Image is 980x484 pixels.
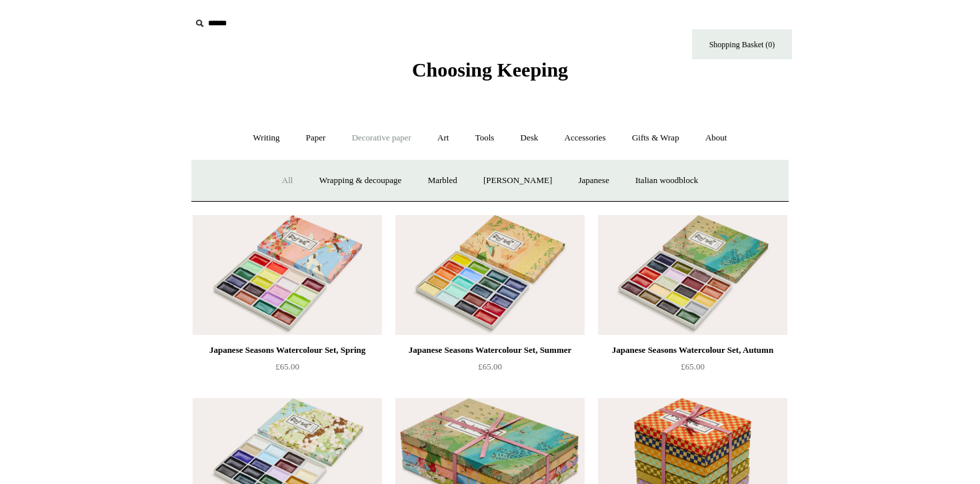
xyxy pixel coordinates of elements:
a: About [693,121,739,156]
a: All [270,163,305,198]
a: Japanese Seasons Watercolour Set, Summer £65.00 [395,342,585,397]
a: Marbled [416,163,469,198]
a: Decorative paper [340,121,423,156]
span: £65.00 [275,362,299,371]
a: Wrapping & decoupage [307,163,414,198]
span: £65.00 [478,362,502,371]
a: [PERSON_NAME] [471,163,564,198]
a: Shopping Basket (0) [692,29,792,59]
a: Gifts & Wrap [620,121,691,156]
a: Japanese [566,163,621,198]
a: Writing [241,121,292,156]
a: Tools [463,121,507,156]
img: Japanese Seasons Watercolour Set, Summer [395,215,585,335]
a: Japanese Seasons Watercolour Set, Spring Japanese Seasons Watercolour Set, Spring [193,215,382,335]
span: Choosing Keeping [412,59,568,81]
a: Japanese Seasons Watercolour Set, Summer Japanese Seasons Watercolour Set, Summer [395,215,585,335]
div: Japanese Seasons Watercolour Set, Autumn [601,342,784,358]
a: Japanese Seasons Watercolour Set, Spring £65.00 [193,342,382,397]
a: Choosing Keeping [412,69,568,79]
span: £65.00 [681,362,705,371]
img: Japanese Seasons Watercolour Set, Autumn [598,215,787,335]
a: Italian woodblock [623,163,710,198]
div: Japanese Seasons Watercolour Set, Spring [196,342,379,358]
a: Desk [509,121,551,156]
img: Japanese Seasons Watercolour Set, Spring [193,215,382,335]
div: Japanese Seasons Watercolour Set, Summer [399,342,581,358]
a: Accessories [553,121,618,156]
a: Japanese Seasons Watercolour Set, Autumn Japanese Seasons Watercolour Set, Autumn [598,215,787,335]
a: Japanese Seasons Watercolour Set, Autumn £65.00 [598,342,787,397]
a: Art [425,121,461,156]
a: Paper [294,121,338,156]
